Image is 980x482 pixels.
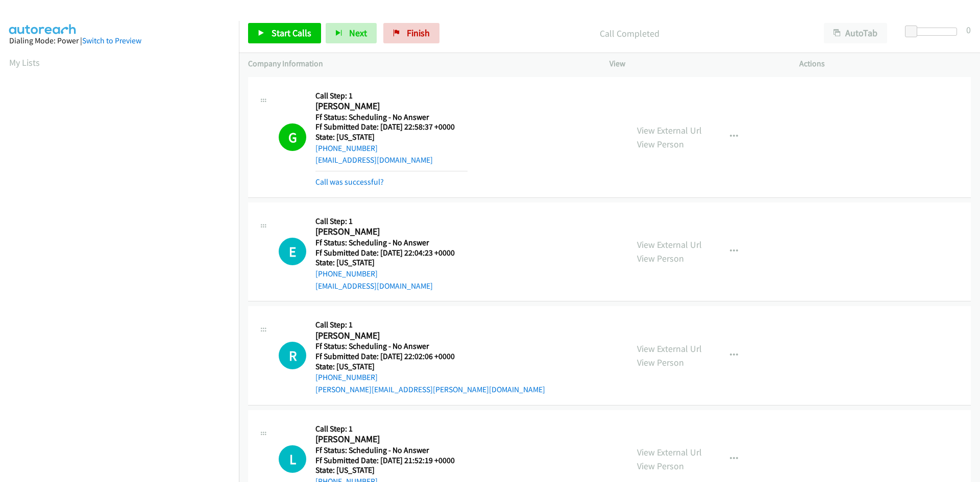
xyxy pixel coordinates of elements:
[315,330,468,342] h2: [PERSON_NAME]
[315,238,468,248] h5: Ff Status: Scheduling - No Answer
[315,91,468,101] h5: Call Step: 1
[279,238,306,265] div: The call is yet to be attempted
[315,100,468,112] h2: [PERSON_NAME]
[279,342,306,369] h1: R
[637,446,702,458] a: View External Url
[315,362,545,372] h5: State: [US_STATE]
[315,269,378,278] a: [PHONE_NUMBER]
[248,58,591,70] p: Company Information
[279,445,306,473] div: The call is yet to be attempted
[326,23,377,43] button: Next
[315,177,384,187] a: Call was successful?
[637,343,702,354] a: View External Url
[279,238,306,265] h1: E
[637,460,684,472] a: View Person
[248,23,321,43] a: Start Calls
[315,112,468,122] h5: Ff Status: Scheduling - No Answer
[279,123,306,151] h1: G
[315,143,378,153] a: [PHONE_NUMBER]
[279,342,306,369] div: The call is yet to be attempted
[315,281,433,291] a: [EMAIL_ADDRESS][DOMAIN_NAME]
[315,385,545,394] a: [PERSON_NAME][EMAIL_ADDRESS][PERSON_NAME][DOMAIN_NAME]
[315,216,468,226] h5: Call Step: 1
[315,465,468,475] h5: State: [US_STATE]
[315,424,468,434] h5: Call Step: 1
[9,57,40,68] a: My Lists
[407,27,430,39] span: Finish
[824,23,887,43] button: AutoTab
[637,357,684,368] a: View Person
[383,23,439,43] a: Finish
[315,155,433,165] a: [EMAIL_ADDRESS][DOMAIN_NAME]
[279,445,306,473] h1: L
[315,226,468,238] h2: [PERSON_NAME]
[315,434,468,445] h2: [PERSON_NAME]
[315,372,378,382] a: [PHONE_NUMBER]
[9,35,230,47] div: Dialing Mode: Power |
[315,341,545,351] h5: Ff Status: Scheduling - No Answer
[349,27,367,39] span: Next
[950,200,980,282] iframe: Resource Center
[272,27,311,39] span: Start Calls
[637,239,702,250] a: View External Url
[637,138,684,150] a: View Person
[315,455,468,466] h5: Ff Submitted Date: [DATE] 21:52:19 +0000
[315,132,468,142] h5: State: [US_STATE]
[82,36,141,45] a: Switch to Preview
[609,58,781,70] p: View
[315,122,468,132] h5: Ff Submitted Date: [DATE] 22:58:37 +0000
[910,28,957,36] div: Delay between calls (in seconds)
[799,58,971,70] p: Actions
[315,258,468,268] h5: State: [US_STATE]
[453,27,805,40] p: Call Completed
[966,23,971,37] div: 0
[637,124,702,136] a: View External Url
[315,351,545,362] h5: Ff Submitted Date: [DATE] 22:02:06 +0000
[315,248,468,258] h5: Ff Submitted Date: [DATE] 22:04:23 +0000
[637,252,684,264] a: View Person
[315,445,468,455] h5: Ff Status: Scheduling - No Answer
[315,320,545,330] h5: Call Step: 1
